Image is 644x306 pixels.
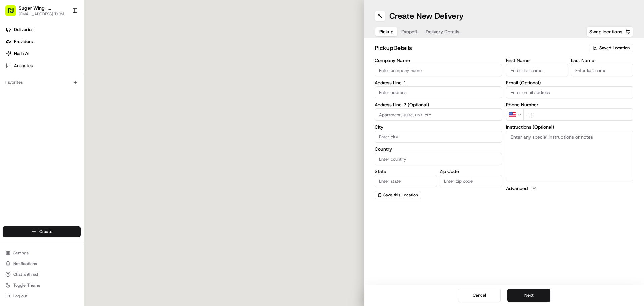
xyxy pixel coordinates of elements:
span: Toggle Theme [13,282,40,288]
label: Phone Number [506,102,634,107]
button: Sugar Wing - [GEOGRAPHIC_DATA][EMAIL_ADDRESS][DOMAIN_NAME] [3,3,69,19]
label: Instructions (Optional) [506,125,634,129]
label: City [375,125,502,129]
input: Enter country [375,153,502,165]
span: Chat with us! [13,272,38,277]
input: Enter phone number [523,108,634,121]
label: Address Line 2 (Optional) [375,102,502,107]
label: Last Name [571,58,633,63]
button: Cancel [458,289,501,302]
input: Enter zip code [440,175,502,187]
button: Chat with us! [3,270,81,279]
button: Create [3,226,81,237]
button: Toggle Theme [3,280,81,290]
input: Enter address [375,86,502,98]
label: Address Line 1 [375,80,502,85]
a: Providers [3,36,84,47]
button: Swap locations [586,26,633,37]
span: Create [39,229,52,235]
button: Saved Location [589,43,633,53]
span: Analytics [14,63,33,69]
span: Saved Location [599,45,630,51]
label: State [375,169,437,174]
a: Analytics [3,60,84,71]
button: Save this Location [375,191,421,199]
label: Advanced [506,185,528,192]
span: Delivery Details [426,28,459,35]
button: Notifications [3,259,81,268]
button: Sugar Wing - [GEOGRAPHIC_DATA] [19,5,67,11]
a: Nash AI [3,48,84,59]
input: Enter company name [375,64,502,76]
input: Enter first name [506,64,569,76]
span: Dropoff [401,28,418,35]
h2: pickup Details [375,43,585,53]
span: Providers [14,39,33,45]
input: Enter email address [506,86,634,98]
input: Enter city [375,131,502,143]
label: First Name [506,58,569,63]
div: Favorites [3,77,81,88]
span: Save this Location [383,192,418,198]
input: Apartment, suite, unit, etc. [375,108,502,121]
a: Deliveries [3,24,84,35]
span: Nash AI [14,51,29,57]
input: Enter last name [571,64,633,76]
span: Swap locations [589,28,622,35]
input: Enter state [375,175,437,187]
h1: Create New Delivery [389,11,464,21]
span: Log out [13,293,27,299]
label: Country [375,147,502,151]
label: Email (Optional) [506,80,634,85]
button: Log out [3,291,81,301]
span: Settings [13,250,29,256]
button: Advanced [506,185,634,192]
button: Next [507,289,550,302]
button: Settings [3,248,81,258]
span: Pickup [379,28,393,35]
label: Company Name [375,58,502,63]
button: [EMAIL_ADDRESS][DOMAIN_NAME] [19,11,67,17]
span: Notifications [13,261,37,266]
label: Zip Code [440,169,502,174]
span: Deliveries [14,27,33,33]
